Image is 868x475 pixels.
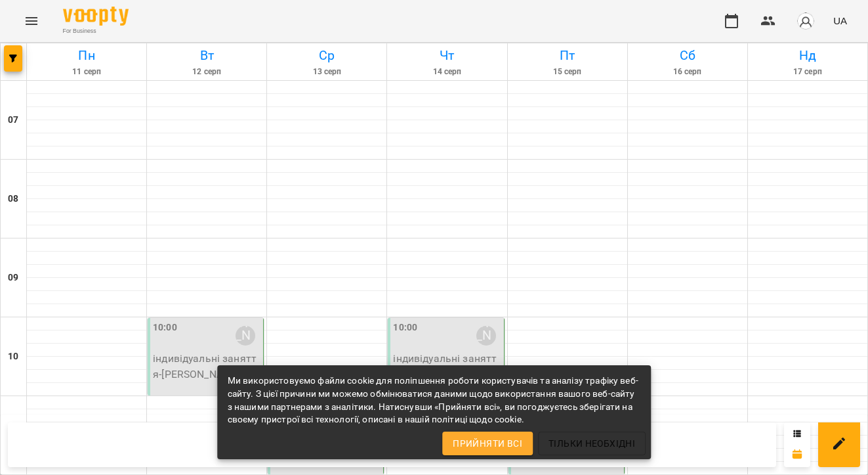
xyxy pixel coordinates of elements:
h6: 07 [8,113,18,127]
h6: 15 серп [510,66,625,78]
h6: Пн [29,45,144,66]
h6: 17 серп [750,66,865,78]
h6: 16 серп [630,66,745,78]
div: Мартович Марта Андріївна [236,326,255,346]
h6: 12 серп [149,66,264,78]
h6: 11 серп [29,66,144,78]
button: UA [828,9,852,33]
h6: 10 [8,350,18,364]
h6: Пт [510,45,625,66]
button: Тільки необхідні [538,432,646,455]
span: Прийняти всі [453,436,522,451]
span: For Business [63,27,129,35]
h6: Ср [269,45,384,66]
h6: 14 серп [389,66,505,78]
span: Тільки необхідні [548,436,635,451]
h6: Сб [630,45,745,66]
button: Menu [16,5,47,37]
div: Ми використовуємо файли cookie для поліпшення роботи користувачів та аналізу трафіку веб-сайту. З... [228,369,641,432]
div: Мартович Марта Андріївна [476,326,496,346]
h6: Нд [750,45,865,66]
label: 10:00 [393,321,417,335]
label: 10:00 [153,321,177,335]
span: UA [833,14,847,28]
img: avatar_s.png [796,12,815,30]
h6: 08 [8,192,18,206]
p: індивідуальні заняття - [PERSON_NAME] [153,351,260,382]
img: Voopty Logo [63,7,129,26]
h6: 13 серп [269,66,384,78]
h6: 09 [8,271,18,285]
h6: Вт [149,45,264,66]
button: Прийняти всі [442,432,533,455]
p: індивідуальні заняття - [PERSON_NAME] [393,351,501,382]
h6: Чт [389,45,505,66]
